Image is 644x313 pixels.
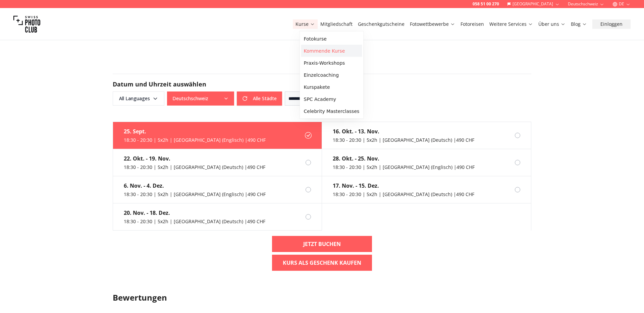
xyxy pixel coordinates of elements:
a: Einzelcoaching [301,69,362,81]
a: Kurs als Geschenk kaufen [272,255,372,271]
h2: Datum und Uhrzeit auswählen [113,79,531,89]
div: 28. Okt. - 25. Nov. [333,154,475,163]
a: Blog [571,21,587,27]
div: 6. Nov. - 4. Dez. [124,182,266,190]
div: 18:30 - 20:30 | 5x2h | [GEOGRAPHIC_DATA] (Englisch) | 490 CHF [124,137,266,143]
div: 18:30 - 20:30 | 5x2h | [GEOGRAPHIC_DATA] (Deutsch) | 490 CHF [333,191,474,198]
button: Über uns [536,19,568,29]
button: Geschenkgutscheine [355,19,407,29]
button: Alle Städte [237,91,282,106]
button: Blog [568,19,590,29]
div: 22. Okt. - 19. Nov. [124,154,265,163]
button: Weitere Services [487,19,536,29]
button: Fotoreisen [458,19,487,29]
a: Geschenkgutscheine [358,21,405,27]
div: 18:30 - 20:30 | 5x2h | [GEOGRAPHIC_DATA] (Englisch) | 490 CHF [333,164,475,171]
a: Kommende Kurse [301,45,362,57]
a: Jetzt buchen [272,236,372,252]
a: Fotoreisen [461,21,484,27]
div: 16. Okt. - 13. Nov. [333,127,474,135]
b: Kurs als Geschenk kaufen [283,259,361,267]
div: 18:30 - 20:30 | 5x2h | [GEOGRAPHIC_DATA] (Deutsch) | 490 CHF [124,164,265,171]
div: 25. Sept. [124,127,266,135]
a: Praxis-Workshops [301,57,362,69]
button: Mitgliedschaft [318,19,355,29]
div: 18:30 - 20:30 | 5x2h | [GEOGRAPHIC_DATA] (Deutsch) | 490 CHF [124,218,265,225]
a: SPC Academy [301,93,362,105]
button: All Languages [113,91,164,106]
span: All Languages [114,92,163,105]
a: Kurse [296,21,315,27]
a: Weitere Services [489,21,533,27]
button: Einloggen [592,19,631,29]
button: Fotowettbewerbe [407,19,458,29]
a: Kurspakete [301,81,362,93]
a: Über uns [538,21,566,27]
div: 20. Nov. - 18. Dez. [124,209,265,217]
a: 058 51 00 270 [473,1,499,7]
button: Kurse [293,19,318,29]
h3: Bewertungen [113,292,531,303]
button: Deutschschweiz [167,91,234,106]
div: 18:30 - 20:30 | 5x2h | [GEOGRAPHIC_DATA] (Deutsch) | 490 CHF [333,137,474,143]
a: Fotowettbewerbe [410,21,455,27]
b: Jetzt buchen [303,240,341,248]
a: Celebrity Masterclasses [301,105,362,117]
div: 17. Nov. - 15. Dez. [333,182,474,190]
a: Mitgliedschaft [320,21,353,27]
div: 18:30 - 20:30 | 5x2h | [GEOGRAPHIC_DATA] (Englisch) | 490 CHF [124,191,266,198]
img: Swiss photo club [13,11,40,38]
a: Fotokurse [301,33,362,45]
